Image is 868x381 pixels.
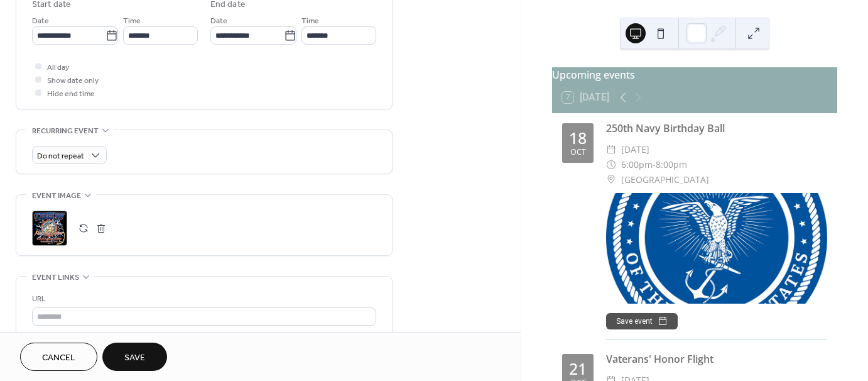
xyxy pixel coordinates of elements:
[653,157,656,172] span: -
[32,271,79,284] span: Event links
[42,351,75,365] span: Cancel
[552,67,837,82] div: Upcoming events
[569,130,587,146] div: 18
[621,172,709,187] span: [GEOGRAPHIC_DATA]
[606,351,827,367] div: Vaterans' Honor Flight
[606,172,616,187] div: ​
[102,343,167,371] button: Save
[301,14,319,28] span: Time
[606,121,827,136] div: 250th Navy Birthday Ball
[606,313,678,329] button: Save event
[606,157,616,172] div: ​
[32,211,67,246] div: ;
[621,142,649,157] span: [DATE]
[47,87,95,101] span: Hide end time
[570,148,586,157] div: Oct
[123,14,141,28] span: Time
[210,14,227,28] span: Date
[32,14,49,28] span: Date
[20,343,97,371] button: Cancel
[37,149,84,163] span: Do not repeat
[32,189,81,202] span: Event image
[47,74,99,87] span: Show date only
[47,61,69,74] span: All day
[32,292,374,306] div: URL
[32,124,99,138] span: Recurring event
[656,157,687,172] span: 8:00pm
[124,351,145,365] span: Save
[621,157,653,172] span: 6:00pm
[569,361,587,377] div: 21
[606,142,616,157] div: ​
